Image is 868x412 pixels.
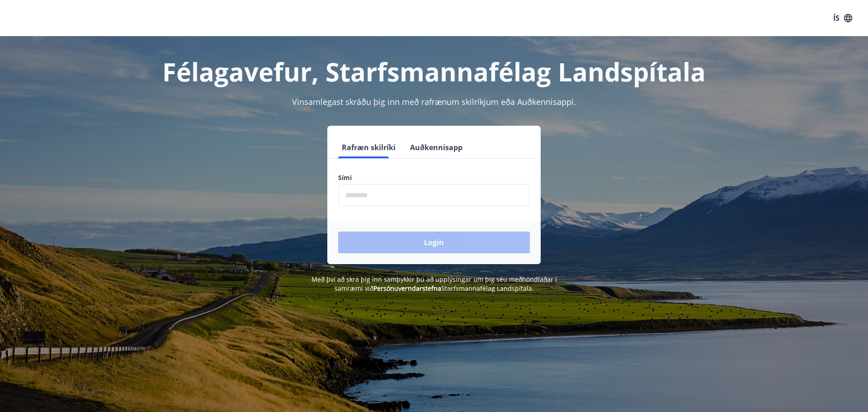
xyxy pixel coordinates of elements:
label: Sími [338,173,530,182]
button: Auðkennisapp [406,137,466,158]
a: Persónuverndarstefna [373,284,441,293]
button: Rafræn skilríki [338,137,399,158]
button: ÍS [828,10,857,26]
span: Vinsamlegast skráðu þig inn með rafrænum skilríkjum eða Auðkennisappi. [292,96,576,107]
h1: Félagavefur, Starfsmannafélag Landspítala [119,54,749,89]
span: Með því að skrá þig inn samþykkir þú að upplýsingar um þig séu meðhöndlaðar í samræmi við Starfsm... [311,275,557,293]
